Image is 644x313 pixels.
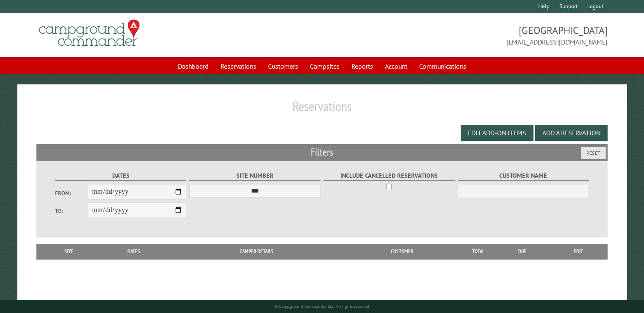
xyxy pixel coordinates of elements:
a: Account [380,58,412,74]
a: Reservations [216,58,261,74]
a: Dashboard [173,58,214,74]
h1: Reservations [36,98,608,121]
label: Dates [55,171,187,181]
label: To: [55,207,88,215]
th: Edit [550,244,608,259]
a: Campsites [305,58,345,74]
label: Customer Name [458,171,589,181]
h2: Filters [36,144,608,160]
label: Include Cancelled Reservations [323,171,455,181]
th: Total [462,244,495,259]
th: Site [41,244,97,259]
img: Campground Commander [36,17,142,50]
button: Edit Add-on Items [461,125,533,141]
th: Customer [343,244,462,259]
button: Add a Reservation [535,125,608,141]
label: Site Number [189,171,321,181]
span: [GEOGRAPHIC_DATA] [EMAIL_ADDRESS][DOMAIN_NAME] [322,23,608,47]
th: Due [495,244,550,259]
th: Camper Details [171,244,343,259]
a: Communications [414,58,471,74]
a: Customers [263,58,303,74]
label: From: [55,189,88,197]
a: Reports [346,58,378,74]
button: Reset [581,147,606,159]
small: © Campground Commander LLC. All rights reserved. [274,304,370,309]
th: Dates [97,244,171,259]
